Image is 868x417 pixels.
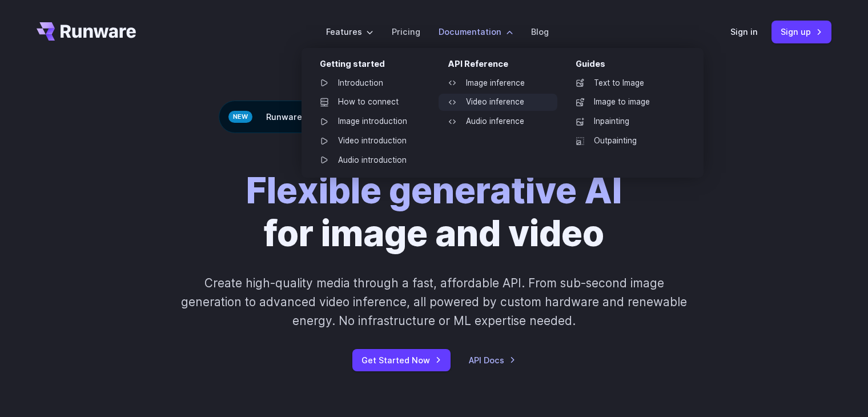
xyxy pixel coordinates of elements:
[311,152,429,169] a: Audio introduction
[392,25,420,38] a: Pricing
[326,25,373,38] label: Features
[566,113,685,130] a: Inpainting
[352,349,451,371] a: Get Started Now
[730,25,758,38] a: Sign in
[246,170,622,255] h1: for image and video
[311,133,429,150] a: Video introduction
[219,101,650,133] div: Runware raises $13M seed funding led by Insight Partners
[469,354,516,367] a: API Docs
[566,133,685,150] a: Outpainting
[37,22,136,41] a: Go to /
[311,113,429,130] a: Image introduction
[531,25,549,38] a: Blog
[576,57,685,75] div: Guides
[439,94,557,111] a: Video inference
[566,94,685,111] a: Image to image
[771,21,831,43] a: Sign up
[311,94,429,111] a: How to connect
[246,169,622,212] strong: Flexible generative AI
[180,274,689,331] p: Create high-quality media through a fast, affordable API. From sub-second image generation to adv...
[439,113,557,130] a: Audio inference
[439,25,513,38] label: Documentation
[448,57,557,75] div: API Reference
[320,57,429,75] div: Getting started
[566,75,685,92] a: Text to Image
[311,75,429,92] a: Introduction
[439,75,557,92] a: Image inference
